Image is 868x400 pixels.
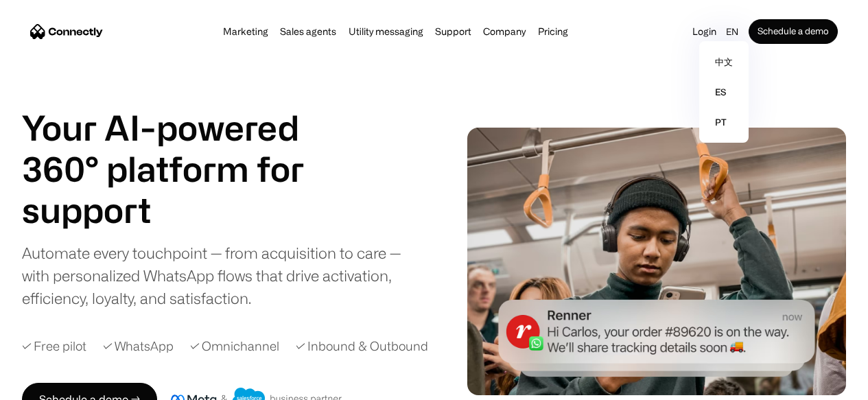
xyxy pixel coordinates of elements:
a: home [30,21,103,42]
nav: en [699,41,749,143]
div: ✓ WhatsApp [103,337,174,355]
a: es [705,77,743,107]
a: Login [688,22,720,41]
a: Support [431,26,476,37]
div: 2 of 4 [22,189,338,231]
div: Company [479,22,530,41]
a: Sales agents [276,26,340,37]
ul: Language list [27,376,82,395]
a: Pricing [534,26,572,37]
div: ✓ Free pilot [22,337,86,355]
div: Company [483,22,526,41]
a: Utility messaging [344,26,427,37]
h1: Your AI-powered 360° platform for [22,107,338,189]
div: ✓ Inbound & Outbound [296,337,428,355]
a: Marketing [219,26,272,37]
div: en [726,22,738,41]
div: en [720,22,749,41]
div: Automate every touchpoint — from acquisition to care — with personalized WhatsApp flows that driv... [22,242,429,309]
h1: support [22,189,338,231]
a: Schedule a demo [749,19,838,44]
div: ✓ Omnichannel [190,337,279,355]
div: carousel [22,189,338,231]
a: 中文 [705,47,743,77]
a: pt [705,107,743,137]
aside: Language selected: English [14,375,82,395]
